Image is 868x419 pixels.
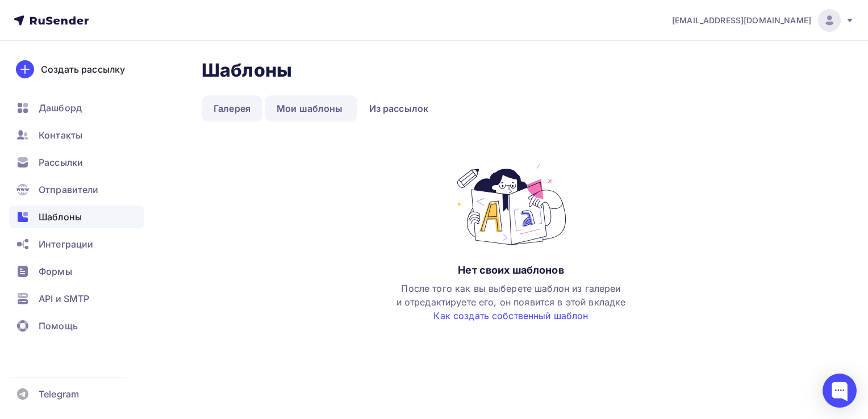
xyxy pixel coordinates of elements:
span: Дашборд [39,101,82,115]
span: Формы [39,265,72,278]
span: Интеграции [39,237,93,251]
a: Мои шаблоны [265,95,355,121]
div: Создать рассылку [41,62,125,76]
span: Рассылки [39,156,83,169]
span: [EMAIL_ADDRESS][DOMAIN_NAME] [672,15,811,26]
a: [EMAIL_ADDRESS][DOMAIN_NAME] [672,9,854,32]
span: API и SMTP [39,292,89,305]
a: Контакты [9,124,144,146]
span: Шаблоны [39,210,82,224]
span: Отправители [39,183,99,196]
a: Отправители [9,178,144,201]
span: После того как вы выберете шаблон из галереи и отредактируете его, он появится в этой вкладке [397,283,626,321]
a: Галерея [202,95,262,121]
a: Из рассылок [357,95,441,121]
h2: Шаблоны [202,59,292,82]
a: Как создать собственный шаблон [433,310,588,321]
a: Шаблоны [9,206,144,228]
a: Дашборд [9,97,144,119]
span: Помощь [39,319,78,333]
a: Рассылки [9,151,144,174]
div: Нет своих шаблонов [458,263,564,277]
span: Telegram [39,387,79,401]
span: Контакты [39,128,82,142]
a: Формы [9,260,144,283]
